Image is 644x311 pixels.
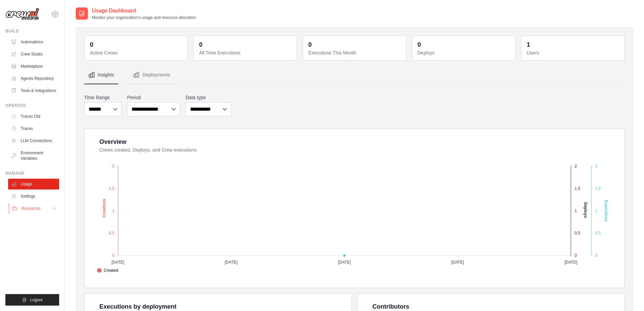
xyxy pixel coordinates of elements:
[129,66,174,84] button: Deployments
[8,135,59,146] a: LLM Connections
[595,208,598,213] tspan: 1
[5,294,59,306] button: Logout
[30,297,43,303] span: Logout
[99,137,126,147] div: Overview
[8,111,59,122] a: Traces Old
[8,49,59,60] a: Crew Studio
[8,73,59,84] a: Agents Repository
[199,40,202,49] div: 0
[308,49,402,56] dt: Executions This Month
[5,8,39,21] img: Logo
[418,49,511,56] dt: Deploys
[84,94,122,101] label: Time Range
[84,66,118,84] button: Insights
[225,260,238,265] tspan: [DATE]
[109,186,115,191] tspan: 1.5
[5,171,59,176] div: Manage
[92,7,196,15] h2: Usage Dashboard
[595,231,601,236] tspan: 0.5
[8,123,59,134] a: Traces
[527,49,620,56] dt: Users
[99,147,616,153] dt: Crews created, Deploys, and Crew executions
[604,200,609,222] text: Executions
[186,94,231,101] label: Data type
[8,85,59,96] a: Tools & Integrations
[112,260,124,265] tspan: [DATE]
[8,61,59,72] a: Marketplace
[8,179,59,190] a: Usage
[565,260,577,265] tspan: [DATE]
[338,260,351,265] tspan: [DATE]
[575,231,580,236] tspan: 0.5
[5,28,59,34] div: Build
[102,199,106,218] text: Creations
[84,66,625,84] nav: Tabs
[527,40,530,49] div: 1
[92,15,196,20] p: Monitor your organization's usage and resource allocation
[127,94,180,101] label: Period
[575,208,577,213] tspan: 1
[112,208,115,213] tspan: 1
[9,203,60,214] button: Resources
[418,40,421,49] div: 0
[451,260,464,265] tspan: [DATE]
[8,148,59,164] a: Environment Variables
[112,164,115,169] tspan: 2
[90,40,93,49] div: 0
[112,253,115,258] tspan: 0
[583,202,588,218] text: Deploys
[595,186,601,191] tspan: 1.5
[5,103,59,108] div: Operate
[97,267,118,273] span: Created
[308,40,312,49] div: 0
[8,37,59,47] a: Automations
[595,253,598,258] tspan: 0
[595,164,598,169] tspan: 2
[575,164,577,169] tspan: 2
[21,206,41,211] span: Resources
[575,186,580,191] tspan: 1.5
[109,231,115,236] tspan: 0.5
[575,253,577,258] tspan: 0
[90,49,184,56] dt: Active Crews
[199,49,293,56] dt: All Time Executions
[8,191,59,202] a: Settings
